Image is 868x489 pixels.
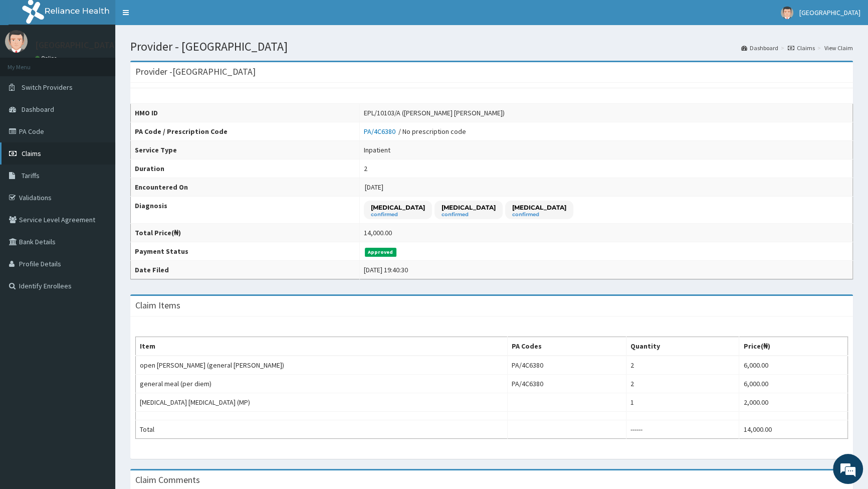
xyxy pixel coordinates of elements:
[739,356,848,375] td: 6,000.00
[19,50,41,75] img: d_794563401_company_1708531726252_794563401
[131,178,360,197] th: Encountered On
[135,475,200,484] h3: Claim Comments
[35,55,59,62] a: Online
[131,141,360,159] th: Service Type
[364,108,505,118] div: EPL/10103/A ([PERSON_NAME] [PERSON_NAME])
[512,203,566,212] p: [MEDICAL_DATA]
[130,40,853,53] h1: Provider - [GEOGRAPHIC_DATA]
[364,126,466,136] div: / No prescription code
[136,420,508,439] td: Total
[741,44,778,52] a: Dashboard
[131,242,360,261] th: Payment Status
[22,105,54,114] span: Dashboard
[799,8,860,17] span: [GEOGRAPHIC_DATA]
[135,301,180,310] h3: Claim Items
[164,5,188,29] div: Minimize live chat window
[626,393,739,412] td: 1
[507,356,626,375] td: PA/4C6380
[364,164,367,174] div: 2
[136,375,508,393] td: general meal (per diem)
[507,375,626,393] td: PA/4C6380
[5,30,28,53] img: User Image
[626,356,739,375] td: 2
[136,393,508,412] td: [MEDICAL_DATA] [MEDICAL_DATA] (MP)
[371,203,425,212] p: [MEDICAL_DATA]
[22,83,73,92] span: Switch Providers
[22,149,41,158] span: Claims
[35,41,118,50] p: [GEOGRAPHIC_DATA]
[781,7,793,19] img: User Image
[739,375,848,393] td: 6,000.00
[131,104,360,122] th: HMO ID
[442,203,496,212] p: [MEDICAL_DATA]
[135,67,256,76] h3: Provider - [GEOGRAPHIC_DATA]
[739,337,848,356] th: Price(₦)
[626,420,739,439] td: ------
[512,212,566,217] small: confirmed
[131,159,360,178] th: Duration
[739,420,848,439] td: 14,000.00
[364,127,398,136] a: PA/4C6380
[364,145,390,155] div: Inpatient
[52,56,168,69] div: Chat with us now
[788,44,815,52] a: Claims
[507,337,626,356] th: PA Codes
[365,183,383,192] span: [DATE]
[371,212,425,217] small: confirmed
[5,274,191,309] textarea: Type your message and hit 'Enter'
[131,261,360,279] th: Date Filed
[626,337,739,356] th: Quantity
[364,265,408,275] div: [DATE] 19:40:30
[136,337,508,356] th: Item
[824,44,853,52] a: View Claim
[365,248,396,257] span: Approved
[22,171,40,180] span: Tariffs
[136,356,508,375] td: open [PERSON_NAME] (general [PERSON_NAME])
[739,393,848,412] td: 2,000.00
[442,212,496,217] small: confirmed
[131,224,360,242] th: Total Price(₦)
[131,122,360,141] th: PA Code / Prescription Code
[364,228,392,238] div: 14,000.00
[131,197,360,224] th: Diagnosis
[626,375,739,393] td: 2
[58,126,138,228] span: We're online!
